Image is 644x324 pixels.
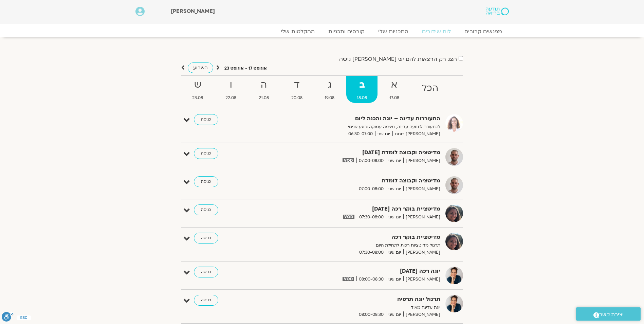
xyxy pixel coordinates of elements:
img: vodicon [343,277,354,281]
span: [PERSON_NAME] [403,276,440,283]
a: ג19.08 [314,76,345,103]
span: [PERSON_NAME] [403,249,440,256]
span: [PERSON_NAME] רוחם [392,130,440,138]
a: לוח שידורים [415,28,458,35]
span: [PERSON_NAME] [403,214,440,221]
strong: מדיטציית בוקר רכה [DATE] [274,204,440,214]
span: 22.08 [215,94,247,102]
strong: ו [215,77,247,93]
span: 23.08 [182,94,214,102]
strong: התעוררות עדינה – יוגה והכנה ליום [274,114,440,123]
img: vodicon [343,158,354,162]
span: 21.08 [248,94,279,102]
a: התכניות שלי [371,28,415,35]
span: 20.08 [281,94,313,102]
span: [PERSON_NAME] [403,157,440,164]
a: כניסה [194,295,218,306]
strong: מדיטציה וקבוצה לומדת [DATE] [274,148,440,157]
strong: א [379,77,410,93]
p: יוגה עדינה מאוד [274,304,440,311]
a: ה21.08 [248,76,279,103]
span: 07:30-08:00 [357,249,386,256]
a: כניסה [194,176,218,187]
a: ש23.08 [182,76,214,103]
a: קורסים ותכניות [321,28,371,35]
a: מפגשים קרובים [458,28,509,35]
a: א17.08 [379,76,410,103]
strong: תרגול יוגה תרפיה [274,295,440,304]
span: יום שני [386,185,403,193]
a: ההקלטות שלי [274,28,321,35]
p: להתעורר לתנועה עדינה, נשימה עמוקה ורוגע פנימי [274,123,440,130]
span: 06:30-07:00 [346,130,375,138]
strong: ג [314,77,345,93]
strong: ד [281,77,313,93]
span: 08:00-08:30 [356,276,386,283]
a: כניסה [194,114,218,125]
a: יצירת קשר [576,307,641,321]
span: 19.08 [314,94,345,102]
span: 07:00-08:00 [356,185,386,193]
span: יום שני [375,130,392,138]
a: כניסה [194,204,218,215]
p: תרגול מדיטציות רכות לתחילת היום [274,242,440,249]
span: 18.08 [346,94,378,102]
span: [PERSON_NAME] [171,7,215,15]
span: יום שני [386,157,403,164]
span: יום שני [386,214,403,221]
a: כניסה [194,267,218,277]
span: 07:30-08:00 [357,214,386,221]
strong: ש [182,77,214,93]
span: 17.08 [379,94,410,102]
strong: ה [248,77,279,93]
strong: מדיטציה וקבוצה לומדת [274,176,440,185]
span: 08:00-08:30 [356,311,386,318]
span: יום שני [386,249,403,256]
strong: מדיטציית בוקר רכה [274,233,440,242]
a: הכל [411,76,449,103]
span: [PERSON_NAME] [403,185,440,193]
a: ב18.08 [346,76,378,103]
span: יום שני [386,311,403,318]
nav: Menu [135,28,509,35]
span: [PERSON_NAME] [403,311,440,318]
a: ו22.08 [215,76,247,103]
a: השבוע [188,62,213,73]
a: כניסה [194,148,218,159]
p: אוגוסט 17 - אוגוסט 23 [224,65,267,72]
span: יצירת קשר [599,310,624,319]
strong: יוגה רכה [DATE] [274,267,440,276]
span: יום שני [386,276,403,283]
a: ד20.08 [281,76,313,103]
strong: ב [346,77,378,93]
span: 07:00-08:00 [356,157,386,164]
span: השבוע [193,65,208,71]
strong: הכל [411,81,449,96]
img: vodicon [343,215,354,219]
label: הצג רק הרצאות להם יש [PERSON_NAME] גישה [339,56,457,62]
a: כניסה [194,233,218,244]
